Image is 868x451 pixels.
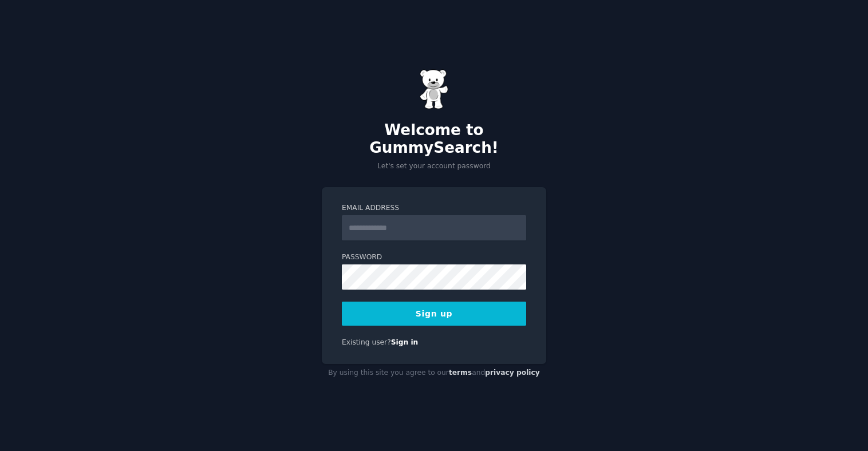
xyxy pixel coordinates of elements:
div: By using this site you agree to our and [322,364,546,382]
h2: Welcome to GummySearch! [322,121,546,157]
label: Password [342,252,526,263]
label: Email Address [342,203,526,213]
button: Sign up [342,302,526,326]
span: Existing user? [342,338,391,346]
a: privacy policy [485,369,540,377]
p: Let's set your account password [322,161,546,172]
a: Sign in [391,338,419,346]
a: terms [449,369,472,377]
img: Gummy Bear [420,69,448,109]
